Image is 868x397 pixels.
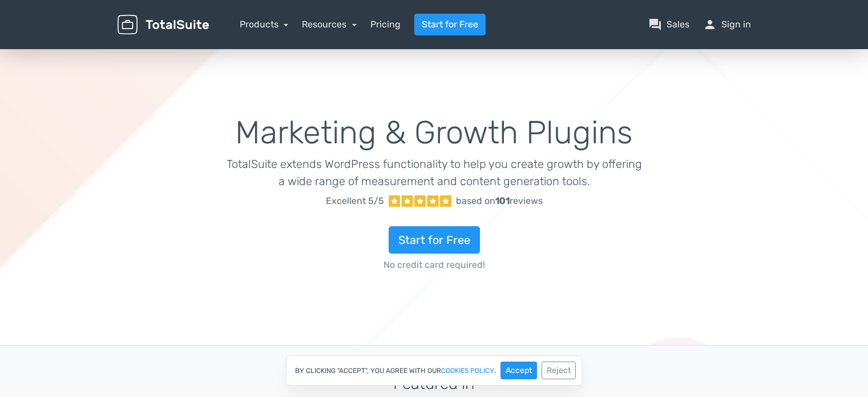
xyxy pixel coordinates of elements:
a: Pricing [370,18,401,31]
a: Products [240,19,289,30]
a: personSign in [703,18,751,31]
a: Resources [302,19,357,30]
a: Start for Free [414,14,486,35]
a: cookies policy [441,367,494,374]
a: question_answerSales [648,18,689,31]
div: By clicking "Accept", you agree with our . [286,355,582,386]
p: TotalSuite extends WordPress functionality to help you create growth by offering a wide range of ... [226,155,642,190]
h3: Featured in [118,375,751,393]
div: based on reviews [456,194,543,208]
span: No credit card required! [226,258,642,272]
h1: Marketing & Growth Plugins [226,115,642,151]
button: Reject [542,362,576,379]
span: question_answer [648,18,662,31]
span: person [703,18,717,31]
strong: 101 [495,195,510,206]
span: Excellent 5/5 [326,194,384,208]
img: TotalSuite for WordPress [118,15,209,35]
a: Start for Free [389,226,480,254]
button: Accept [500,362,537,379]
a: Excellent 5/5 based on101reviews [226,190,642,212]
